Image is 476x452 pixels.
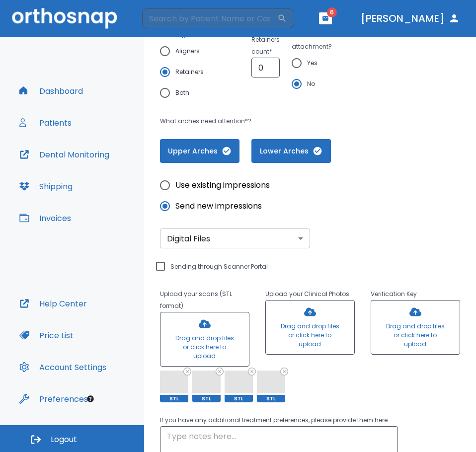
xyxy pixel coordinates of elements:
[170,146,230,156] span: Upper Arches
[257,395,285,402] span: STL
[12,8,117,28] img: Orthosnap
[357,9,464,27] button: [PERSON_NAME]
[265,288,355,300] p: Upload your Clinical Photos
[175,66,204,78] span: Retainers
[51,434,77,445] span: Logout
[175,200,262,212] span: Send new impressions
[160,139,239,163] button: Upper Arches
[13,79,89,103] button: Dashboard
[160,228,310,248] div: Without label
[13,387,94,411] button: Preferences
[13,355,112,379] button: Account Settings
[371,288,460,300] p: Verification Key
[13,206,77,230] button: Invoices
[13,323,79,347] button: Price List
[13,143,115,166] button: Dental Monitoring
[160,395,188,402] span: STL
[251,139,331,163] button: Lower Arches
[13,174,79,198] button: Shipping
[160,414,460,426] p: If you have any additional treatment preferences, please provide them here:
[225,395,253,402] span: STL
[13,111,78,135] button: Patients
[175,87,189,99] span: Both
[175,179,270,191] span: Use existing impressions
[261,146,321,156] span: Lower Arches
[327,7,337,17] span: 6
[13,292,93,315] button: Help Center
[175,45,200,57] span: Aligners
[160,288,249,312] p: Upload your scans (STL format)
[160,115,335,127] p: What arches need attention*?
[142,8,277,28] input: Search by Patient Name or Case #
[307,57,317,69] span: Yes
[86,394,95,403] div: Tooltip anchor
[307,78,315,90] span: No
[251,34,280,58] p: Retainers count *
[192,395,221,402] span: STL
